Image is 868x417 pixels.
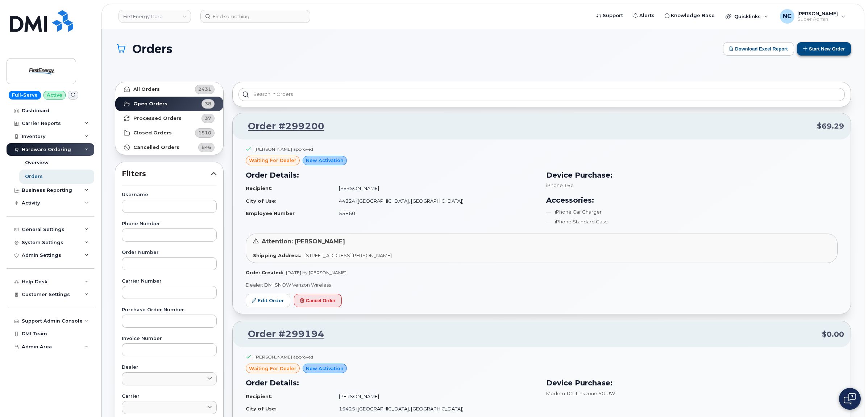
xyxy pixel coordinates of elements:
[332,195,537,207] td: 44224 ([GEOGRAPHIC_DATA], [GEOGRAPHIC_DATA])
[239,328,324,341] a: Order #299194
[133,145,179,150] strong: Cancelled Orders
[249,365,296,372] span: waiting for dealer
[306,157,344,164] span: New Activation
[254,354,313,360] div: [PERSON_NAME] approved
[246,393,273,399] strong: Recipient:
[262,238,345,245] span: Attention: [PERSON_NAME]
[205,100,211,107] span: 38
[253,252,302,258] strong: Shipping Address:
[202,144,211,151] span: 846
[122,365,217,370] label: Dealer
[246,282,838,288] p: Dealer: DMI SNOW Verizon Wireless
[122,193,217,197] label: Username
[332,390,537,403] td: [PERSON_NAME]
[249,157,296,164] span: waiting for dealer
[304,252,392,258] span: [STREET_ADDRESS][PERSON_NAME]
[546,218,838,225] li: iPhone Standard Case
[115,111,223,126] a: Processed Orders37
[198,86,211,93] span: 2431
[246,198,277,204] strong: City of Use:
[122,394,217,399] label: Carrier
[286,270,346,275] span: [DATE] by [PERSON_NAME]
[332,402,537,415] td: 15425 ([GEOGRAPHIC_DATA], [GEOGRAPHIC_DATA])
[122,336,217,341] label: Invoice Number
[238,88,845,101] input: Search in orders
[115,97,223,111] a: Open Orders38
[239,120,324,133] a: Order #299200
[122,279,217,284] label: Carrier Number
[133,101,167,107] strong: Open Orders
[844,393,856,405] img: Open chat
[546,377,838,388] h3: Device Purchase:
[115,140,223,155] a: Cancelled Orders846
[246,294,290,307] a: Edit Order
[546,170,838,181] h3: Device Purchase:
[122,222,217,226] label: Phone Number
[133,86,160,92] strong: All Orders
[198,129,211,136] span: 1510
[246,406,277,412] strong: City of Use:
[133,116,182,121] strong: Processed Orders
[246,270,283,275] strong: Order Created:
[797,42,851,56] button: Start New Order
[822,329,844,340] span: $0.00
[122,250,217,255] label: Order Number
[246,210,295,216] strong: Employee Number
[246,170,537,181] h3: Order Details:
[294,294,342,307] button: Cancel Order
[546,195,838,206] h3: Accessories:
[723,42,794,56] button: Download Excel Report
[246,185,273,191] strong: Recipient:
[332,182,537,195] td: [PERSON_NAME]
[122,169,211,179] span: Filters
[132,42,173,55] span: Orders
[246,377,537,388] h3: Order Details:
[817,121,844,131] span: $69.29
[546,208,838,215] li: iPhone Car Charger
[254,146,313,152] div: [PERSON_NAME] approved
[332,207,537,220] td: 55860
[306,365,344,372] span: New Activation
[122,308,217,312] label: Purchase Order Number
[546,182,574,188] span: iPhone 16e
[546,390,615,396] span: Modem TCL Linkzone 5G UW
[205,115,211,122] span: 37
[115,126,223,140] a: Closed Orders1510
[115,82,223,97] a: All Orders2431
[133,130,172,136] strong: Closed Orders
